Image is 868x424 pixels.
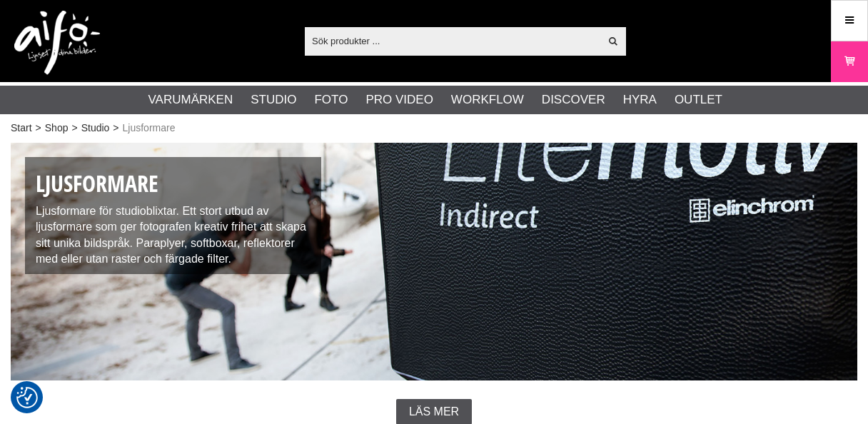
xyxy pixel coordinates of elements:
[11,143,857,380] img: Ljusformare Studio
[451,91,524,109] a: Workflow
[16,385,38,410] button: Samtyckesinställningar
[113,121,118,136] span: >
[36,168,311,200] h1: Ljusformare
[305,30,600,51] input: Sök produkter ...
[123,121,176,136] span: Ljusformare
[16,387,38,408] img: Revisit consent button
[148,91,233,109] a: Varumärken
[14,11,100,75] img: logo.png
[45,121,69,136] a: Shop
[71,121,77,136] span: >
[542,91,605,109] a: Discover
[314,91,348,109] a: Foto
[11,121,32,136] a: Start
[81,121,110,136] a: Studio
[409,405,459,418] span: Läs mer
[675,91,722,109] a: Outlet
[36,121,41,136] span: >
[623,91,657,109] a: Hyra
[25,157,321,274] div: Ljusformare för studioblixtar. Ett stort utbud av ljusformare som ger fotografen kreativ frihet a...
[365,91,433,109] a: Pro Video
[251,91,296,109] a: Studio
